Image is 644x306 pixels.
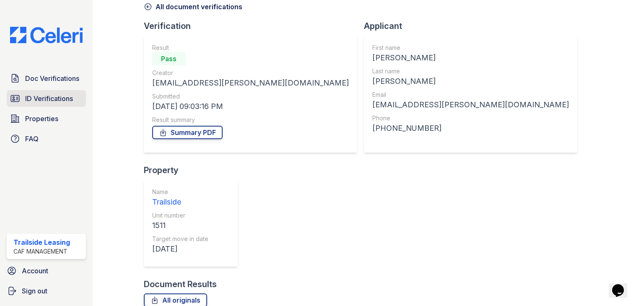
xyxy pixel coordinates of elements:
div: Creator [152,69,349,77]
div: [DATE] 09:03:16 PM [152,101,349,112]
div: Trailside [152,196,208,208]
div: Result [152,44,349,52]
span: Account [22,266,48,276]
a: Summary PDF [152,126,223,139]
a: FAQ [7,130,86,147]
img: CE_Logo_Blue-a8612792a0a2168367f1c8372b55b34899dd931a85d93a1a3d3e32e68fde9ad4.png [3,27,89,43]
a: Doc Verifications [7,70,86,87]
span: FAQ [25,134,39,144]
span: Sign out [22,286,47,296]
div: Unit number [152,211,208,220]
div: Pass [152,52,186,65]
div: CAF Management [13,247,70,256]
div: Trailside Leasing [13,237,70,247]
a: Account [3,262,89,279]
div: First name [372,44,569,52]
iframe: chat widget [609,272,636,298]
div: [EMAIL_ADDRESS][PERSON_NAME][DOMAIN_NAME] [372,99,569,111]
div: Submitted [152,92,349,101]
div: 1511 [152,220,208,231]
div: Document Results [144,278,217,290]
div: Verification [144,20,364,32]
a: Name Trailside [152,188,208,208]
span: Properties [25,114,58,124]
div: Email [372,91,569,99]
a: Properties [7,110,86,127]
div: Property [144,164,244,176]
div: [DATE] [152,243,208,255]
a: Sign out [3,283,89,299]
div: Target move in date [152,235,208,243]
div: [EMAIL_ADDRESS][PERSON_NAME][DOMAIN_NAME] [152,77,349,89]
span: Doc Verifications [25,73,79,83]
span: ID Verifications [25,93,73,104]
div: Last name [372,67,569,75]
a: ID Verifications [7,90,86,107]
div: [PERSON_NAME] [372,52,569,64]
div: Applicant [364,20,584,32]
div: Phone [372,114,569,122]
a: All document verifications [144,2,242,12]
div: [PERSON_NAME] [372,75,569,87]
div: Result summary [152,116,349,124]
div: [PHONE_NUMBER] [372,122,569,134]
div: Name [152,188,208,196]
